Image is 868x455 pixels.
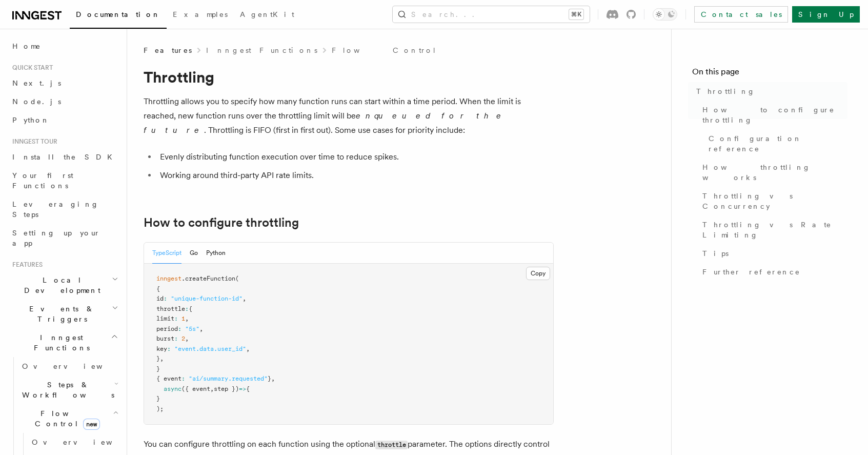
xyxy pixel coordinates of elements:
[156,365,160,372] span: }
[235,275,239,282] span: (
[12,153,118,161] span: Install the SDK
[8,64,53,72] span: Quick start
[8,275,112,295] span: Local Development
[702,248,729,259] span: Tips
[18,408,113,429] span: Flow Control
[181,375,185,382] span: :
[156,355,160,362] span: }
[156,395,160,402] span: }
[181,385,210,392] span: ({ event
[189,375,268,382] span: "ai/summary.requested"
[698,215,847,244] a: Throttling vs Rate Limiting
[375,441,408,449] code: throttle
[271,375,275,382] span: ,
[18,375,120,404] button: Steps & Workflows
[246,385,250,392] span: {
[8,224,120,252] a: Setting up your app
[704,129,847,158] a: Configuration reference
[76,10,160,18] span: Documentation
[167,3,234,28] a: Examples
[709,133,847,154] span: Configuration reference
[181,275,235,282] span: .createFunction
[174,315,178,322] span: :
[526,267,550,280] button: Copy
[702,162,847,183] span: How throttling works
[8,37,120,55] a: Home
[12,41,41,51] span: Home
[32,438,137,446] span: Overview
[144,94,554,137] p: Throttling allows you to specify how many function runs can start within a time period. When the ...
[28,433,120,451] a: Overview
[8,304,112,324] span: Events & Triggers
[8,195,120,224] a: Leveraging Steps
[83,419,100,430] span: new
[185,305,189,312] span: :
[692,82,847,101] a: Throttling
[156,275,181,282] span: inngest
[185,325,199,332] span: "5s"
[70,3,167,29] a: Documentation
[246,345,250,352] span: ,
[171,295,243,302] span: "unique-function-id"
[178,325,181,332] span: :
[12,97,61,106] span: Node.js
[243,295,246,302] span: ,
[792,6,860,23] a: Sign Up
[694,6,788,23] a: Contact sales
[173,10,228,18] span: Examples
[332,45,437,55] a: Flow Control
[8,332,111,353] span: Inngest Functions
[653,8,677,21] button: Toggle dark mode
[8,111,120,129] a: Python
[206,45,317,55] a: Inngest Functions
[8,137,57,146] span: Inngest tour
[8,300,120,328] button: Events & Triggers
[12,200,99,219] span: Leveraging Steps
[702,191,847,211] span: Throttling vs Concurrency
[22,362,128,370] span: Overview
[702,220,847,240] span: Throttling vs Rate Limiting
[156,375,181,382] span: { event
[8,148,120,166] a: Install the SDK
[156,325,178,332] span: period
[234,3,300,28] a: AgentKit
[157,168,554,183] li: Working around third-party API rate limits.
[698,158,847,187] a: How throttling works
[156,345,167,352] span: key
[240,10,294,18] span: AgentKit
[210,385,214,392] span: ,
[12,79,61,87] span: Next.js
[12,229,100,247] span: Setting up your app
[181,315,185,322] span: 1
[214,385,239,392] span: step })
[164,385,181,392] span: async
[18,357,120,375] a: Overview
[569,9,583,19] kbd: ⌘K
[156,405,164,412] span: );
[698,263,847,281] a: Further reference
[698,187,847,215] a: Throttling vs Concurrency
[239,385,246,392] span: =>
[8,92,120,111] a: Node.js
[268,375,271,382] span: }
[12,116,50,124] span: Python
[174,345,246,352] span: "event.data.user_id"
[167,345,171,352] span: :
[692,66,847,82] h4: On this page
[206,243,226,264] button: Python
[189,305,192,312] span: {
[157,150,554,164] li: Evenly distributing function execution over time to reduce spikes.
[8,328,120,357] button: Inngest Functions
[144,215,299,230] a: How to configure throttling
[174,335,178,342] span: :
[181,335,185,342] span: 2
[8,261,43,269] span: Features
[18,404,120,433] button: Flow Controlnew
[156,315,174,322] span: limit
[164,295,167,302] span: :
[8,271,120,300] button: Local Development
[144,45,192,55] span: Features
[156,285,160,292] span: {
[702,105,847,125] span: How to configure throttling
[698,101,847,129] a: How to configure throttling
